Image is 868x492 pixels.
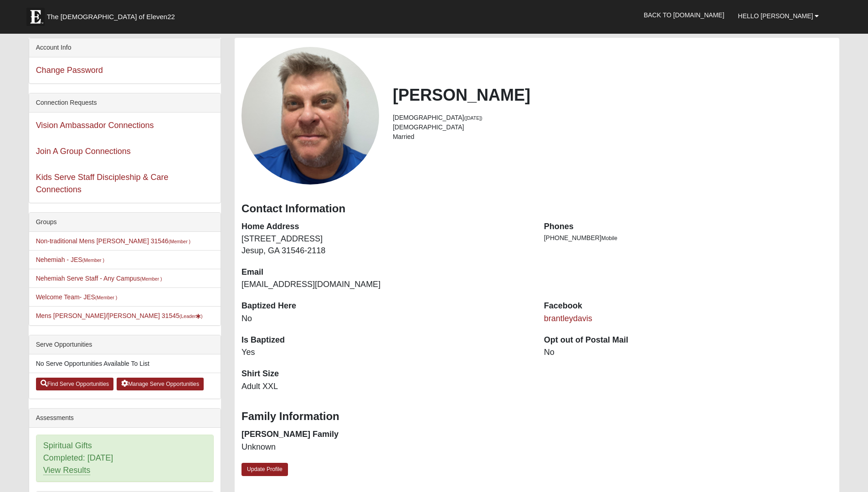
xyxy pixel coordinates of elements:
[36,237,190,245] a: Non-traditional Mens [PERSON_NAME] 31546(Member )
[43,466,91,475] a: View Results
[544,334,833,346] dt: Opt out of Postal Mail
[241,47,379,184] a: View Fullsize Photo
[393,132,832,142] li: Married
[117,378,204,390] a: Manage Serve Opportunities
[95,295,117,300] small: (Member )
[29,38,221,57] div: Account Info
[544,300,833,312] dt: Facebook
[36,121,154,130] a: Vision Ambassador Connections
[36,256,104,263] a: Nehemiah - JES(Member )
[241,463,288,476] a: Update Profile
[29,335,221,354] div: Serve Opportunities
[36,435,213,482] div: Spiritual Gifts Completed: [DATE]
[241,300,530,312] dt: Baptized Here
[29,93,221,113] div: Connection Requests
[393,123,832,132] li: [DEMOGRAPHIC_DATA]
[140,276,162,282] small: (Member )
[637,4,731,26] a: Back to [DOMAIN_NAME]
[241,410,832,423] h3: Family Information
[544,221,833,233] dt: Phones
[464,115,483,121] small: ([DATE])
[241,368,530,380] dt: Shirt Size
[36,275,162,282] a: Nehemiah Serve Staff - Any Campus(Member )
[738,12,813,20] span: Hello [PERSON_NAME]
[393,85,832,105] h2: [PERSON_NAME]
[241,429,530,441] dt: [PERSON_NAME] Family
[180,313,203,319] small: (Leader )
[22,3,204,26] a: The [DEMOGRAPHIC_DATA] of Eleven22
[544,314,592,323] a: brantleydavis
[731,5,826,27] a: Hello [PERSON_NAME]
[36,312,203,319] a: Mens [PERSON_NAME]/[PERSON_NAME] 31545(Leader)
[241,313,530,325] dd: No
[393,113,832,123] li: [DEMOGRAPHIC_DATA]
[241,202,832,215] h3: Contact Information
[601,235,617,241] span: Mobile
[29,213,221,232] div: Groups
[241,334,530,346] dt: Is Baptized
[241,381,530,393] dd: Adult XXL
[169,239,190,244] small: (Member )
[241,347,530,359] dd: Yes
[82,257,104,263] small: (Member )
[544,347,833,359] dd: No
[29,409,221,428] div: Assessments
[47,12,175,21] span: The [DEMOGRAPHIC_DATA] of Eleven22
[241,266,530,278] dt: Email
[241,233,530,256] dd: [STREET_ADDRESS] Jesup, GA 31546-2118
[241,279,530,291] dd: [EMAIL_ADDRESS][DOMAIN_NAME]
[241,441,530,453] dd: Unknown
[544,233,833,243] li: [PHONE_NUMBER]
[36,147,131,156] a: Join A Group Connections
[26,8,45,26] img: Eleven22 logo
[36,173,169,194] a: Kids Serve Staff Discipleship & Care Connections
[36,293,118,301] a: Welcome Team- JES(Member )
[36,378,114,390] a: Find Serve Opportunities
[29,354,221,373] li: No Serve Opportunities Available To List
[36,66,103,75] a: Change Password
[241,221,530,233] dt: Home Address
